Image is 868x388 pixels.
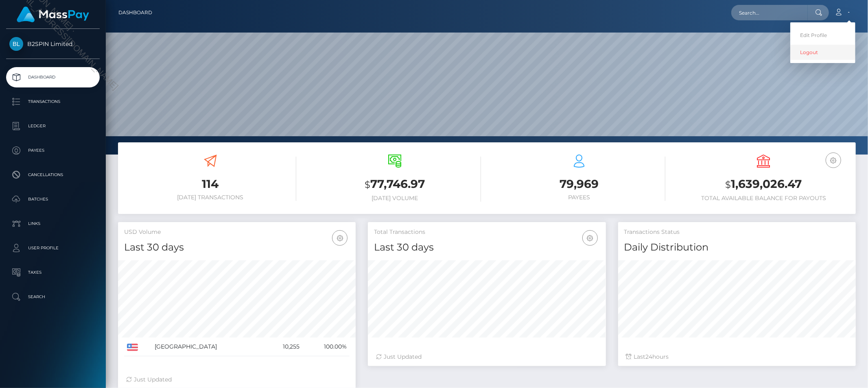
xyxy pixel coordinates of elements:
div: Just Updated [126,375,348,384]
h3: 77,746.97 [308,176,481,193]
p: Payees [9,144,96,157]
a: Search [6,287,100,307]
div: Last hours [626,353,848,361]
a: Ledger [6,116,100,136]
p: Batches [9,193,96,205]
a: Dashboard [118,4,152,21]
h3: 1,639,026.47 [678,176,850,193]
div: Just Updated [376,353,597,361]
h5: Total Transactions [374,228,599,236]
h6: Total Available Balance for Payouts [678,195,850,202]
p: Search [9,291,96,303]
p: User Profile [9,242,96,254]
a: User Profile [6,238,100,258]
a: Edit Profile [790,28,855,43]
td: [GEOGRAPHIC_DATA] [152,338,265,356]
h6: [DATE] Volume [308,195,481,202]
p: Transactions [9,96,96,108]
p: Taxes [9,266,96,279]
input: Search... [731,5,808,20]
p: Cancellations [9,169,96,181]
a: Taxes [6,262,100,283]
img: US.png [127,344,138,351]
h5: Transactions Status [624,228,850,236]
td: 10,255 [265,338,302,356]
a: Logout [790,45,855,60]
a: Payees [6,140,100,161]
img: B2SPIN Limited [9,37,23,51]
h6: [DATE] Transactions [124,194,296,201]
p: Ledger [9,120,96,132]
h4: Last 30 days [124,240,350,255]
h6: Payees [493,194,665,201]
a: Batches [6,189,100,209]
a: Links [6,214,100,234]
h3: 114 [124,176,296,192]
img: MassPay Logo [17,7,89,22]
h4: Daily Distribution [624,240,850,255]
h3: 79,969 [493,176,665,192]
h4: Last 30 days [374,240,599,255]
td: 100.00% [302,338,350,356]
small: $ [365,179,370,190]
a: Cancellations [6,165,100,185]
span: 24 [646,353,653,360]
a: Dashboard [6,67,100,87]
p: Dashboard [9,71,96,83]
p: Links [9,218,96,230]
h5: USD Volume [124,228,350,236]
span: B2SPIN Limited [6,40,100,48]
a: Transactions [6,92,100,112]
small: $ [725,179,731,190]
